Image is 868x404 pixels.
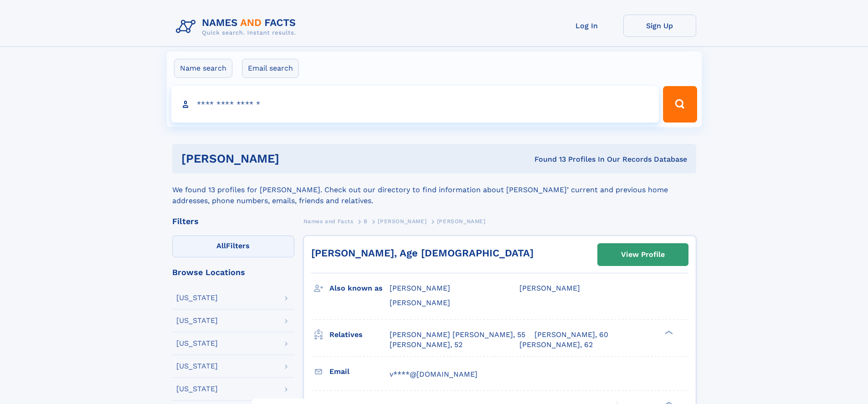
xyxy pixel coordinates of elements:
[176,340,218,347] div: [US_STATE]
[174,59,232,78] label: Name search
[176,385,218,393] div: [US_STATE]
[172,235,294,257] label: Filters
[519,284,580,292] span: [PERSON_NAME]
[437,218,486,225] span: [PERSON_NAME]
[364,218,368,225] span: B
[181,153,407,164] h1: [PERSON_NAME]
[623,15,696,37] a: Sign Up
[621,244,665,265] div: View Profile
[176,317,218,324] div: [US_STATE]
[390,298,450,307] span: [PERSON_NAME]
[172,15,303,39] img: Logo Names and Facts
[303,215,354,227] a: Names and Facts
[172,268,294,276] div: Browse Locations
[176,363,218,370] div: [US_STATE]
[364,215,368,227] a: B
[329,281,390,296] h3: Also known as
[172,217,294,225] div: Filters
[663,86,697,123] button: Search Button
[216,241,226,250] span: All
[407,154,687,164] div: Found 13 Profiles In Our Records Database
[329,364,390,379] h3: Email
[390,284,450,292] span: [PERSON_NAME]
[172,174,696,206] div: We found 13 profiles for [PERSON_NAME]. Check out our directory to find information about [PERSON...
[176,294,218,302] div: [US_STATE]
[242,59,299,78] label: Email search
[171,86,659,123] input: search input
[378,215,426,227] a: [PERSON_NAME]
[519,340,593,350] a: [PERSON_NAME], 62
[598,244,688,266] a: View Profile
[663,329,673,335] div: ❯
[534,330,608,340] a: [PERSON_NAME], 60
[311,247,534,259] a: [PERSON_NAME], Age [DEMOGRAPHIC_DATA]
[329,327,390,343] h3: Relatives
[390,330,525,340] a: [PERSON_NAME] [PERSON_NAME], 55
[390,340,462,350] a: [PERSON_NAME], 52
[378,218,426,225] span: [PERSON_NAME]
[550,15,623,37] a: Log In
